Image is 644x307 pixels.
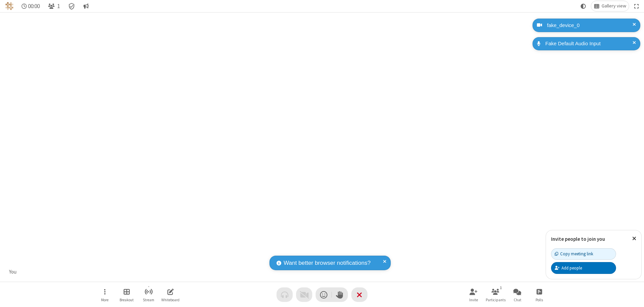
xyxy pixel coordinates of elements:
[551,236,605,242] label: Invite people to join you
[627,230,641,247] button: Close popover
[545,22,635,29] div: fake_device_0
[28,3,40,9] span: 00:00
[578,1,589,11] button: Using system theme
[160,285,181,304] button: Open shared whiteboard
[101,298,108,302] span: More
[602,3,626,9] span: Gallery view
[120,298,134,302] span: Breakout
[5,2,13,10] img: QA Selenium DO NOT DELETE OR CHANGE
[161,298,180,302] span: Whiteboard
[316,287,332,302] button: Send a reaction
[80,1,91,11] button: Conversation
[551,248,616,260] button: Copy meeting link
[463,285,484,304] button: Invite participants (Alt+I)
[529,285,549,304] button: Open poll
[19,1,43,11] div: Timer
[632,1,642,11] button: Fullscreen
[486,298,506,302] span: Participants
[65,1,78,11] div: Meeting details Encryption enabled
[543,40,635,48] div: Fake Default Audio Input
[143,298,154,302] span: Stream
[555,251,593,257] div: Copy meeting link
[277,287,293,302] button: Audio problem - check your Internet connection or call by phone
[95,285,115,304] button: Open menu
[284,259,371,267] span: Want better browser notifications?
[45,1,63,11] button: Open participant list
[591,1,629,11] button: Change layout
[57,3,60,9] span: 1
[138,285,159,304] button: Start streaming
[351,287,367,302] button: End or leave meeting
[296,287,312,302] button: Video
[7,268,19,276] div: You
[551,262,616,274] button: Add people
[332,287,348,302] button: Raise hand
[514,298,521,302] span: Chat
[536,298,543,302] span: Polls
[507,285,527,304] button: Open chat
[117,285,137,304] button: Manage Breakout Rooms
[469,298,478,302] span: Invite
[485,285,506,304] button: Open participant list
[498,285,504,291] div: 1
